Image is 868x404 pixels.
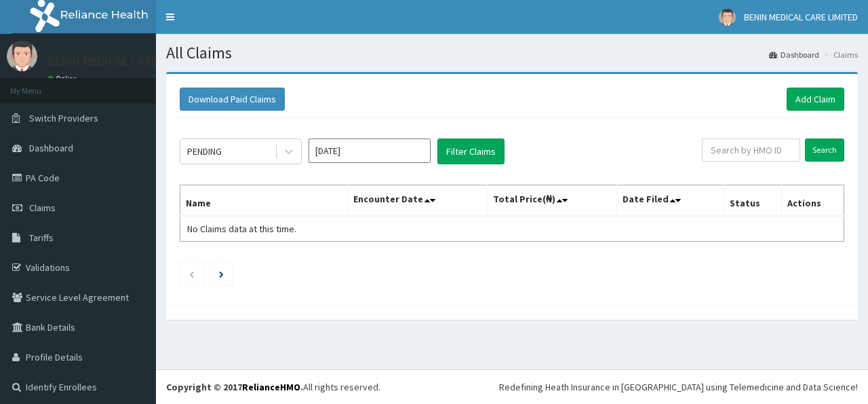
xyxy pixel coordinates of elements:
[309,139,431,163] input: Select Month and Year
[180,88,285,111] button: Download Paid Claims
[744,11,858,23] span: BENIN MEDICAL CARE LIMITED
[702,139,800,162] input: Search by HMO ID
[29,142,73,154] span: Dashboard
[787,88,844,111] a: Add Claim
[781,185,844,217] th: Actions
[47,55,202,67] p: BENIN MEDICAL CARE LIMITED
[487,185,616,217] th: Total Price(₦)
[189,268,195,280] a: Previous page
[821,49,858,60] li: Claims
[7,41,37,71] img: User Image
[616,185,724,217] th: Date Filed
[242,381,300,393] a: RelianceHMO
[29,232,54,244] span: Tariffs
[166,381,303,393] strong: Copyright © 2017 .
[719,9,736,26] img: User Image
[187,145,222,158] div: PENDING
[724,185,781,217] th: Status
[769,49,819,60] a: Dashboard
[347,185,487,217] th: Encounter Date
[29,112,98,124] span: Switch Providers
[166,44,858,62] h1: All Claims
[180,185,348,217] th: Name
[187,223,296,235] span: No Claims data at this time.
[499,380,858,394] div: Redefining Heath Insurance in [GEOGRAPHIC_DATA] using Telemedicine and Data Science!
[219,268,224,280] a: Next page
[29,202,56,214] span: Claims
[156,369,868,404] footer: All rights reserved.
[437,139,505,164] button: Filter Claims
[47,74,80,84] a: Online
[805,139,844,162] input: Search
